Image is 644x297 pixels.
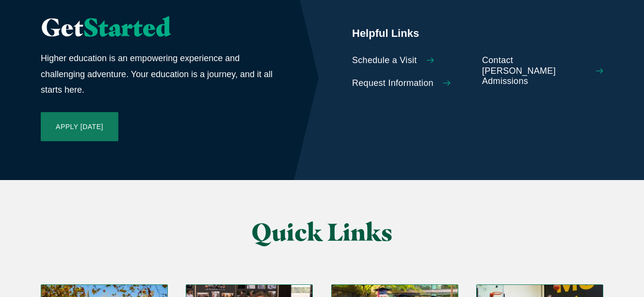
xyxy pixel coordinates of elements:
[482,55,586,87] span: Contact [PERSON_NAME] Admissions
[352,78,434,89] span: Request Information
[352,26,603,41] h5: Helpful Links
[41,50,274,98] p: Higher education is an empowering experience and challenging adventure. Your education is a journ...
[138,219,507,246] h2: Quick Links
[41,112,118,141] a: Apply [DATE]
[352,55,417,66] span: Schedule a Visit
[482,55,603,87] a: Contact [PERSON_NAME] Admissions
[41,14,274,41] h2: Get
[352,55,473,66] a: Schedule a Visit
[352,78,473,89] a: Request Information
[83,12,171,42] span: Started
